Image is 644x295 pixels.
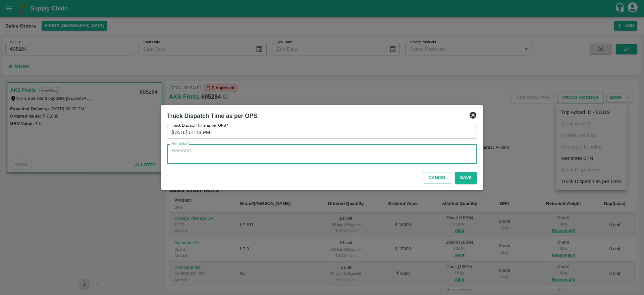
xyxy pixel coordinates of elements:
label: Remarks [172,141,189,146]
b: Truck Dispatch Time as per OPS [167,113,257,119]
button: Save [455,172,477,184]
input: Choose date, selected date is Sep 23, 2025 [167,126,472,139]
button: Cancel [423,172,452,184]
label: Truck Dispatch Time as per OPS [172,123,228,128]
